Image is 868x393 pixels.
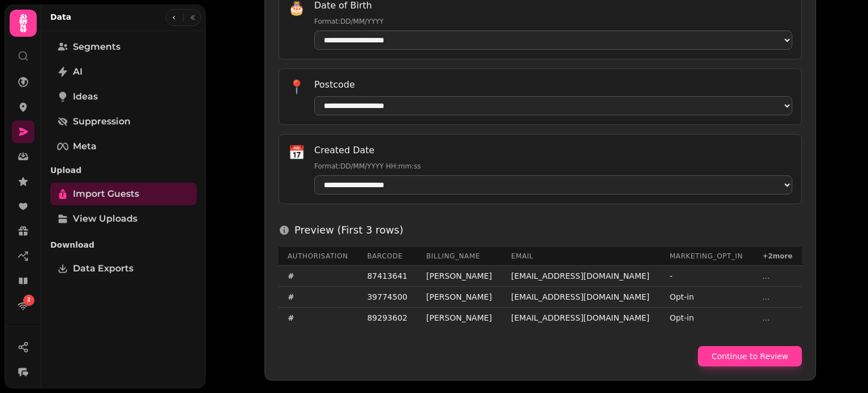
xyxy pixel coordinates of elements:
label: Postcode [314,78,355,92]
span: Data Exports [73,262,133,275]
td: 39774500 [358,287,418,308]
td: # [279,308,358,329]
h2: Data [50,11,71,23]
a: Data Exports [50,257,197,280]
th: + 2 more [753,247,802,266]
div: 📍 [288,78,305,96]
a: View Uploads [50,208,197,230]
td: ... [753,308,802,329]
span: 2 [27,296,31,304]
td: [PERSON_NAME] [417,287,502,308]
th: authorisation [279,247,358,266]
p: Upload [50,160,197,180]
td: ... [753,287,802,308]
td: [EMAIL_ADDRESS][DOMAIN_NAME] [502,287,661,308]
th: barcode [358,247,418,266]
td: ... [753,266,802,287]
td: [EMAIL_ADDRESS][DOMAIN_NAME] [502,266,661,287]
td: 89293602 [358,308,418,329]
nav: Tabs [41,31,206,388]
a: Ideas [50,85,197,108]
div: 📅 [288,144,305,162]
a: Segments [50,36,197,58]
h3: Preview (First 3 rows) [294,222,403,238]
span: Segments [73,40,120,54]
th: email [502,247,661,266]
a: AI [50,61,197,83]
label: Created Date [314,144,375,157]
td: Opt-in [661,308,753,329]
span: AI [73,65,83,79]
span: Suppression [73,115,131,128]
span: View Uploads [73,212,137,226]
p: Download [50,235,197,255]
td: # [279,266,358,287]
td: Opt-in [661,287,753,308]
th: marketing_opt_in [661,247,753,266]
span: Meta [73,140,97,153]
td: 87413641 [358,266,418,287]
td: [PERSON_NAME] [417,308,502,329]
a: Meta [50,135,197,158]
span: Ideas [73,90,98,103]
td: [PERSON_NAME] [417,266,502,287]
button: Continue to Review [698,346,802,366]
p: Format: DD/MM/YYYY HH:mm:ss [314,162,792,171]
td: [EMAIL_ADDRESS][DOMAIN_NAME] [502,308,661,329]
td: # [279,287,358,308]
p: Format: DD/MM/YYYY [314,17,792,26]
a: 2 [12,295,34,317]
span: Import Guests [73,187,139,201]
td: - [661,266,753,287]
a: Import Guests [50,183,197,205]
a: Suppression [50,110,197,133]
th: billing_name [417,247,502,266]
